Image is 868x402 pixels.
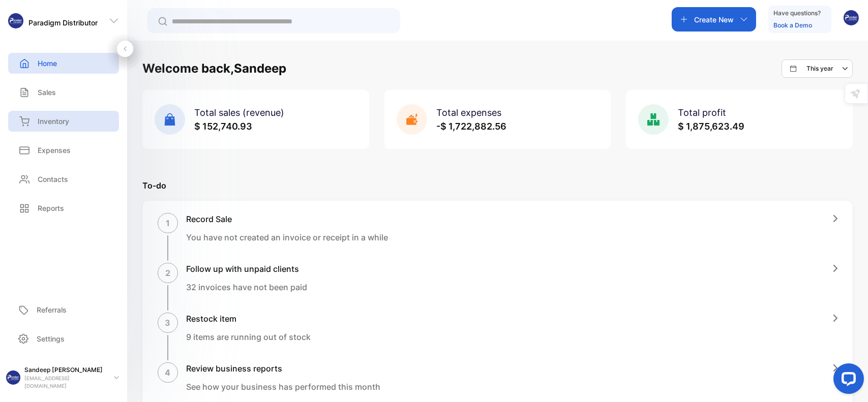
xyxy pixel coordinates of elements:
[165,317,171,329] p: 3
[38,203,64,213] p: Reports
[37,333,65,344] p: Settings
[142,59,286,78] h1: Welcome back, Sandeep
[38,116,69,127] p: Inventory
[678,107,726,118] span: Total profit
[8,13,23,28] img: logo
[37,304,67,315] p: Referrals
[24,365,106,375] p: Sandeep [PERSON_NAME]
[194,121,252,132] span: $ 152,740.93
[694,14,734,25] p: Create New
[436,121,506,132] span: -$ 1,722,882.56
[142,179,853,192] p: To-do
[806,64,833,73] p: This year
[24,375,106,390] p: [EMAIL_ADDRESS][DOMAIN_NAME]
[6,370,20,385] img: profile
[186,263,307,275] h1: Follow up with unpaid clients
[186,381,380,393] p: See how your business has performed this month
[186,213,388,225] h1: Record Sale
[166,217,170,229] p: 1
[38,87,56,98] p: Sales
[165,366,171,379] p: 4
[844,7,859,32] button: avatar
[194,107,284,118] span: Total sales (revenue)
[436,107,501,118] span: Total expenses
[825,359,868,402] iframe: LiveChat chat widget
[38,58,57,69] p: Home
[38,174,68,184] p: Contacts
[186,231,388,243] p: You have not created an invoice or receipt in a while
[773,8,821,18] p: Have questions?
[186,362,380,375] h1: Review business reports
[773,21,812,29] a: Book a Demo
[165,267,170,279] p: 2
[844,10,859,25] img: avatar
[186,281,307,293] p: 32 invoices have not been paid
[678,121,744,132] span: $ 1,875,623.49
[782,59,853,78] button: This year
[186,313,311,325] h1: Restock item
[38,145,71,156] p: Expenses
[672,7,756,32] button: Create New
[28,17,98,28] p: Paradigm Distributor
[186,331,311,343] p: 9 items are running out of stock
